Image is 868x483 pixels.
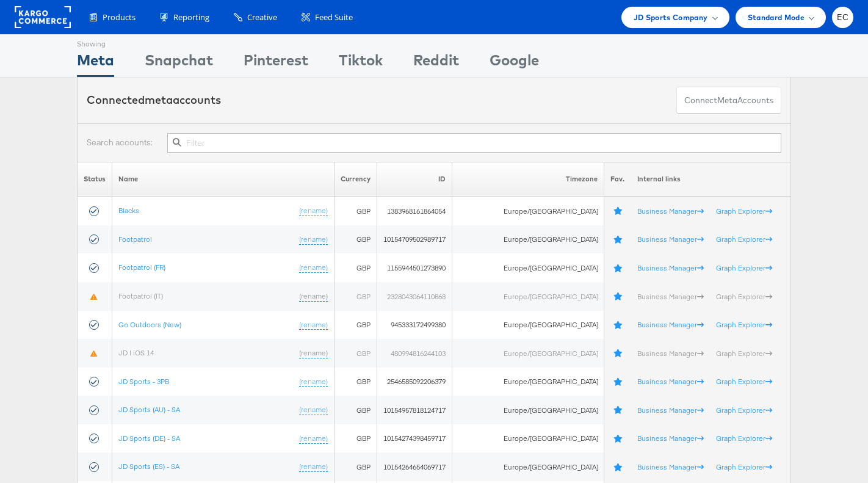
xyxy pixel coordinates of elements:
[716,462,772,471] a: Graph Explorer
[244,49,308,77] div: Pinterest
[118,263,165,272] a: Footpatrol (FR)
[377,197,452,225] td: 1383968161864054
[377,452,452,481] td: 10154264654069717
[377,424,452,453] td: 10154274398459717
[335,197,377,225] td: GBP
[335,368,377,396] td: GBP
[634,11,708,24] span: JD Sports Company
[299,377,328,387] a: (rename)
[452,282,604,311] td: Europe/[GEOGRAPHIC_DATA]
[637,462,704,471] a: Business Manager
[452,253,604,282] td: Europe/[GEOGRAPHIC_DATA]
[335,225,377,254] td: GBP
[452,225,604,254] td: Europe/[GEOGRAPHIC_DATA]
[377,225,452,254] td: 10154709502989717
[118,405,180,414] a: JD Sports (AU) - SA
[299,434,328,444] a: (rename)
[637,377,704,386] a: Business Manager
[490,49,539,77] div: Google
[452,339,604,368] td: Europe/[GEOGRAPHIC_DATA]
[452,162,604,197] th: Timezone
[637,434,704,443] a: Business Manager
[339,49,383,77] div: Tiktok
[716,234,772,244] a: Graph Explorer
[118,206,139,215] a: Blacks
[716,348,772,357] a: Graph Explorer
[145,49,213,77] div: Snapchat
[118,462,179,471] a: JD Sports (ES) - SA
[452,368,604,396] td: Europe/[GEOGRAPHIC_DATA]
[335,253,377,282] td: GBP
[377,282,452,311] td: 2328043064110868
[716,377,772,386] a: Graph Explorer
[637,263,704,272] a: Business Manager
[716,263,772,272] a: Graph Explorer
[103,12,136,23] span: Products
[637,320,704,329] a: Business Manager
[299,405,328,415] a: (rename)
[452,197,604,225] td: Europe/[GEOGRAPHIC_DATA]
[299,291,328,302] a: (rename)
[452,424,604,453] td: Europe/[GEOGRAPHIC_DATA]
[716,291,772,300] a: Graph Explorer
[837,13,849,21] span: EC
[413,49,459,77] div: Reddit
[335,339,377,368] td: GBP
[452,311,604,340] td: Europe/[GEOGRAPHIC_DATA]
[247,12,277,23] span: Creative
[167,133,781,153] input: Filter
[118,234,152,244] a: Footpatrol
[299,263,328,273] a: (rename)
[299,234,328,245] a: (rename)
[77,35,114,49] div: Showing
[716,320,772,329] a: Graph Explorer
[716,434,772,443] a: Graph Explorer
[717,95,737,106] span: meta
[377,396,452,424] td: 10154957818124717
[299,348,328,358] a: (rename)
[637,206,704,216] a: Business Manager
[118,291,163,300] a: Footpatrol (IT)
[676,87,781,114] button: ConnectmetaAccounts
[118,348,154,357] a: JD | iOS 14
[637,234,704,244] a: Business Manager
[145,93,173,107] span: meta
[118,434,180,443] a: JD Sports (DE) - SA
[335,424,377,453] td: GBP
[377,368,452,396] td: 2546585092206379
[377,162,452,197] th: ID
[112,162,335,197] th: Name
[637,405,704,415] a: Business Manager
[315,12,353,23] span: Feed Suite
[173,12,209,23] span: Reporting
[377,339,452,368] td: 480994816244103
[335,162,377,197] th: Currency
[299,319,328,330] a: (rename)
[637,291,704,300] a: Business Manager
[377,253,452,282] td: 1155944501273890
[335,311,377,340] td: GBP
[452,396,604,424] td: Europe/[GEOGRAPHIC_DATA]
[87,92,221,108] div: Connected accounts
[748,11,805,24] span: Standard Mode
[118,319,181,329] a: Go Outdoors (New)
[637,348,704,357] a: Business Manager
[335,452,377,481] td: GBP
[716,206,772,216] a: Graph Explorer
[377,311,452,340] td: 945333172499380
[335,396,377,424] td: GBP
[335,282,377,311] td: GBP
[78,162,112,197] th: Status
[77,49,114,77] div: Meta
[118,377,169,386] a: JD Sports - 3PB
[452,452,604,481] td: Europe/[GEOGRAPHIC_DATA]
[299,206,328,216] a: (rename)
[299,462,328,472] a: (rename)
[716,405,772,415] a: Graph Explorer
